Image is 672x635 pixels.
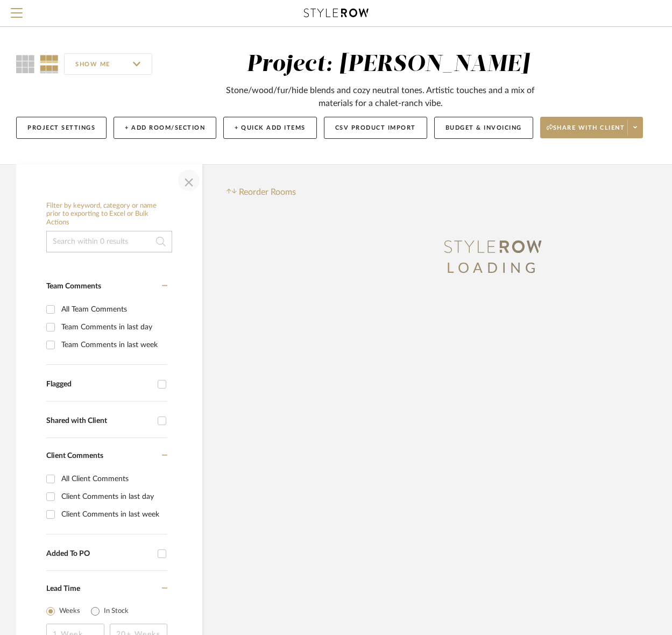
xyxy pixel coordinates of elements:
[46,417,152,426] div: Shared with Client
[61,319,165,336] div: Team Comments in last day
[46,549,152,559] div: Added To PO
[223,117,317,139] button: + Quick Add Items
[434,117,533,139] button: Budget & Invoicing
[104,606,129,617] label: In Stock
[46,283,101,290] span: Team Comments
[46,452,103,460] span: Client Comments
[178,170,200,191] button: Close
[46,231,172,252] input: Search within 0 results
[61,336,165,354] div: Team Comments in last week
[114,117,216,139] button: + Add Room/Section
[46,380,152,389] div: Flagged
[447,262,539,276] span: LOADING
[46,585,80,592] span: Lead Time
[547,124,625,140] span: Share with client
[246,53,529,76] div: Project: [PERSON_NAME]
[46,202,172,227] h6: Filter by keyword, category or name prior to exporting to Excel or Bulk Actions
[61,506,165,523] div: Client Comments in last week
[61,470,165,488] div: All Client Comments
[213,84,548,110] div: Stone/wood/fur/hide blends and cozy neutral tones. Artistic touches and a mix of materials for a ...
[324,117,427,139] button: CSV Product Import
[59,606,80,617] label: Weeks
[61,301,165,318] div: All Team Comments
[540,117,643,138] button: Share with client
[239,186,296,199] span: Reorder Rooms
[227,186,296,199] button: Reorder Rooms
[61,488,165,505] div: Client Comments in last day
[16,117,107,139] button: Project Settings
